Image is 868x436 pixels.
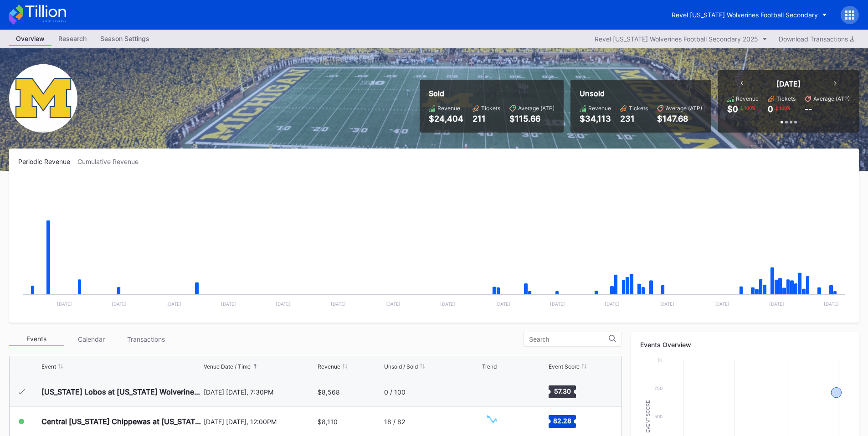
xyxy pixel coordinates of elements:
[204,418,316,426] div: [DATE] [DATE], 12:00PM
[51,32,93,45] div: Research
[331,301,346,307] text: [DATE]
[93,32,156,45] div: Season Settings
[776,95,796,102] div: Tickets
[736,95,759,102] div: Revenue
[778,104,791,112] div: 100 %
[9,64,77,133] img: Michigan_Wolverines_Football_Secondary.png
[440,301,455,307] text: [DATE]
[204,363,251,370] div: Venue Date / Time
[429,89,555,98] div: Sold
[657,357,663,363] text: 1k
[112,301,127,307] text: [DATE]
[657,114,702,123] div: $147.68
[554,387,570,395] text: 57.30
[384,388,406,396] div: 0 / 100
[77,158,146,165] div: Cumulative Revenue
[620,114,648,123] div: 231
[605,301,620,307] text: [DATE]
[41,387,201,396] div: [US_STATE] Lobos at [US_STATE] Wolverines Football
[727,104,738,114] div: $0
[318,388,340,396] div: $8,568
[276,301,291,307] text: [DATE]
[774,33,859,45] button: Download Transactions
[384,418,405,426] div: 18 / 82
[9,332,64,346] div: Events
[672,11,818,19] div: Revel [US_STATE] Wolverines Football Secondary
[482,410,509,433] svg: Chart title
[518,105,555,112] div: Average (ATP)
[9,32,51,46] a: Overview
[41,363,56,370] div: Event
[57,301,72,307] text: [DATE]
[429,114,463,123] div: $24,404
[166,301,181,307] text: [DATE]
[590,33,772,45] button: Revel [US_STATE] Wolverines Football Secondary 2025
[714,301,729,307] text: [DATE]
[588,105,611,112] div: Revenue
[529,336,609,343] input: Search
[629,105,648,112] div: Tickets
[550,301,565,307] text: [DATE]
[385,301,401,307] text: [DATE]
[93,32,156,46] a: Season Settings
[580,89,702,98] div: Unsold
[553,417,571,425] text: 82.28
[41,417,201,426] div: Central [US_STATE] Chippewas at [US_STATE] Wolverines Football
[481,105,500,112] div: Tickets
[646,400,651,433] text: Event Score
[666,105,702,112] div: Average (ATP)
[654,385,663,391] text: 750
[482,380,509,403] svg: Chart title
[743,104,756,112] div: 100 %
[473,114,500,123] div: 211
[654,414,663,419] text: 500
[318,418,338,426] div: $8,110
[384,363,418,370] div: Unsold / Sold
[495,301,510,307] text: [DATE]
[776,79,801,88] div: [DATE]
[204,388,316,396] div: [DATE] [DATE], 7:30PM
[482,363,497,370] div: Trend
[51,32,93,46] a: Research
[549,363,580,370] div: Event Score
[813,95,850,102] div: Average (ATP)
[437,105,460,112] div: Revenue
[18,177,850,313] svg: Chart title
[64,332,118,346] div: Calendar
[659,301,674,307] text: [DATE]
[221,301,236,307] text: [DATE]
[580,114,611,123] div: $34,113
[18,158,77,165] div: Periodic Revenue
[665,6,834,23] button: Revel [US_STATE] Wolverines Football Secondary
[318,363,340,370] div: Revenue
[509,114,555,123] div: $115.66
[805,104,812,114] div: --
[824,301,839,307] text: [DATE]
[779,35,854,43] div: Download Transactions
[768,104,773,114] div: 0
[595,35,758,43] div: Revel [US_STATE] Wolverines Football Secondary 2025
[640,341,850,349] div: Events Overview
[118,332,173,346] div: Transactions
[769,301,784,307] text: [DATE]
